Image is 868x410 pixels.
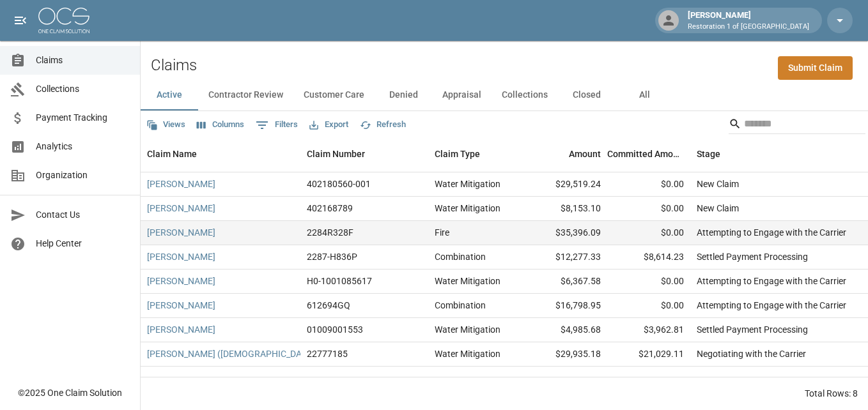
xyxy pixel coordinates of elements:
[607,172,690,197] div: $0.00
[435,347,500,360] div: Water Mitigation
[524,172,607,197] div: $29,519.24
[607,342,690,367] div: $21,029.11
[147,226,215,239] a: [PERSON_NAME]
[147,323,215,336] a: [PERSON_NAME]
[375,80,432,110] button: Denied
[198,80,293,110] button: Contractor Review
[524,318,607,342] div: $4,985.68
[524,197,607,221] div: $8,153.10
[607,197,690,221] div: $0.00
[435,178,500,190] div: Water Mitigation
[300,136,428,172] div: Claim Number
[778,56,853,80] a: Submit Claim
[607,318,690,342] div: $3,962.81
[151,56,197,75] h2: Claims
[697,226,846,239] div: Attempting to Engage with the Carrier
[18,386,122,399] div: © 2025 One Claim Solution
[607,294,690,318] div: $0.00
[607,136,684,172] div: Committed Amount
[307,226,353,239] div: 2284R328F
[697,347,806,360] div: Negotiating with the Carrier
[432,80,492,110] button: Appraisal
[607,270,690,294] div: $0.00
[147,250,215,263] a: [PERSON_NAME]
[558,80,616,110] button: Closed
[524,270,607,294] div: $6,367.58
[428,136,524,172] div: Claim Type
[569,136,601,172] div: Amount
[435,226,449,239] div: Fire
[492,80,558,110] button: Collections
[147,178,215,190] a: [PERSON_NAME]
[607,245,690,270] div: $8,614.23
[36,169,130,182] span: Organization
[435,136,480,172] div: Claim Type
[141,136,300,172] div: Claim Name
[524,245,607,270] div: $12,277.33
[688,22,809,33] p: Restoration 1 of [GEOGRAPHIC_DATA]
[435,323,500,336] div: Water Mitigation
[36,140,130,153] span: Analytics
[697,250,808,263] div: Settled Payment Processing
[697,178,739,190] div: New Claim
[143,115,189,135] button: Views
[36,208,130,222] span: Contact Us
[697,202,739,215] div: New Claim
[36,82,130,96] span: Collections
[147,275,215,287] a: [PERSON_NAME]
[616,80,673,110] button: All
[307,275,372,287] div: H0-1001085617
[435,299,486,312] div: Combination
[307,202,353,215] div: 402168789
[307,347,348,360] div: 22777185
[435,250,486,263] div: Combination
[607,221,690,245] div: $0.00
[147,202,215,215] a: [PERSON_NAME]
[147,299,215,312] a: [PERSON_NAME]
[307,250,357,263] div: 2287-H836P
[307,299,350,312] div: 612694GQ
[307,178,371,190] div: 402180560-001
[607,136,690,172] div: Committed Amount
[307,323,363,336] div: 01009001553
[357,115,409,135] button: Refresh
[38,8,89,33] img: ocs-logo-white-transparent.png
[697,275,846,287] div: Attempting to Engage with the Carrier
[524,136,607,172] div: Amount
[252,115,301,135] button: Show filters
[194,115,247,135] button: Select columns
[435,202,500,215] div: Water Mitigation
[141,80,868,110] div: dynamic tabs
[307,136,365,172] div: Claim Number
[36,237,130,250] span: Help Center
[697,299,846,312] div: Attempting to Engage with the Carrier
[697,136,720,172] div: Stage
[293,80,375,110] button: Customer Care
[524,294,607,318] div: $16,798.95
[435,275,500,287] div: Water Mitigation
[36,111,130,125] span: Payment Tracking
[683,9,814,32] div: [PERSON_NAME]
[36,54,130,67] span: Claims
[697,323,808,336] div: Settled Payment Processing
[147,136,197,172] div: Claim Name
[8,8,33,33] button: open drawer
[141,80,198,110] button: Active
[147,347,317,360] a: [PERSON_NAME] ([DEMOGRAPHIC_DATA])
[524,342,607,367] div: $29,935.18
[524,221,607,245] div: $35,396.09
[306,115,352,135] button: Export
[729,114,865,137] div: Search
[805,387,858,400] div: Total Rows: 8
